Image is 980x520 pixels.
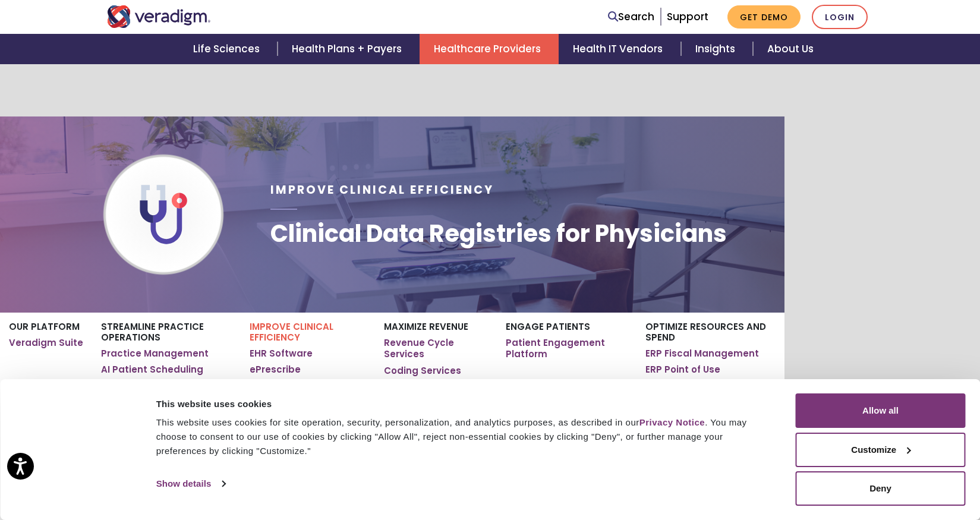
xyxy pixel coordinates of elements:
button: Deny [796,471,966,506]
a: Insights [681,34,753,64]
a: Practice Management [101,348,209,360]
a: Health Plans + Payers [278,34,420,64]
h1: Clinical Data Registries for Physicians [270,219,727,248]
a: Healthcare Providers [420,34,559,64]
a: Veradigm Suite [9,337,83,349]
a: EHR Software [250,348,313,360]
a: Search [608,9,654,25]
a: Login [812,5,868,29]
button: Customize [796,433,966,467]
a: About Us [753,34,828,64]
a: ePrescribe [250,364,301,376]
img: Veradigm logo [107,5,211,28]
div: This website uses cookies [156,397,769,411]
a: Patient Engagement Platform [506,337,628,360]
a: Show details [156,475,225,493]
a: Revenue Cycle Services [384,337,488,360]
button: Allow all [796,393,966,428]
a: ERP Point of Use [645,364,720,376]
a: AI Patient Scheduling [101,364,203,376]
a: Coding Services [384,365,461,377]
a: Health IT Vendors [559,34,680,64]
a: Get Demo [727,5,801,29]
span: Improve Clinical Efficiency [270,182,494,198]
a: Privacy Notice [639,417,705,427]
a: ERP Fiscal Management [645,348,759,360]
div: This website uses cookies for site operation, security, personalization, and analytics purposes, ... [156,415,769,458]
a: Life Sciences [179,34,278,64]
a: Support [667,10,708,24]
